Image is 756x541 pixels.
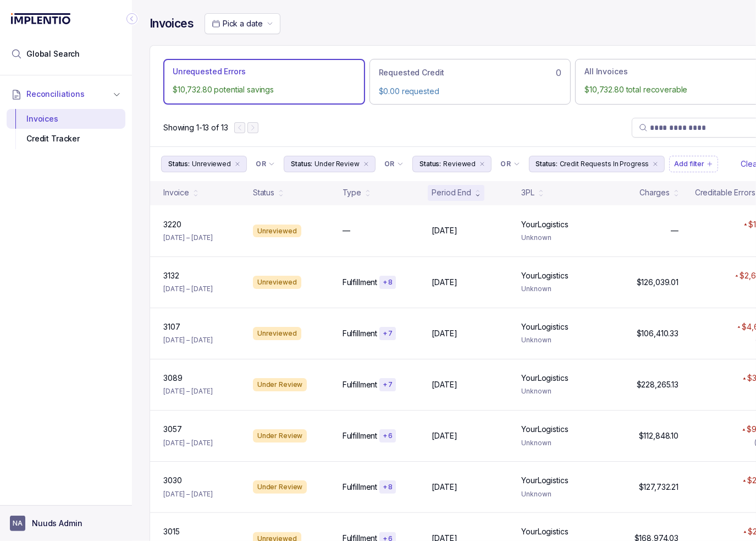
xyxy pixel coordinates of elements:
[253,327,301,340] div: Unreviewed
[521,219,568,230] p: YourLogistics
[560,159,649,170] p: Credit Requests In Progress
[420,159,441,170] p: Status:
[7,82,125,106] button: Reconciliations
[384,160,404,168] li: Filter Chip Connector undefined
[314,159,360,170] p: Under Review
[163,232,213,243] p: [DATE] – [DATE]
[384,160,395,168] p: OR
[521,373,568,384] p: YourLogistics
[163,122,228,133] p: Showing 1-13 of 13
[163,438,213,449] p: [DATE] – [DATE]
[343,225,350,236] p: —
[379,66,562,79] div: 0
[15,109,117,129] div: Invoices
[521,475,568,486] p: YourLogistics
[637,277,678,288] p: $126,039.01
[253,276,301,289] div: Unreviewed
[500,160,511,168] p: OR
[500,160,520,168] li: Filter Chip Connector undefined
[163,321,180,332] p: 3107
[380,156,408,172] button: Filter Chip Connector undefined
[432,225,457,236] p: [DATE]
[163,270,179,281] p: 3132
[343,277,377,288] p: Fulfillment
[735,275,738,277] img: red pointer upwards
[383,483,393,491] p: + 8
[639,430,678,441] p: $112,848.10
[163,335,213,346] p: [DATE] – [DATE]
[412,156,492,172] button: Filter Chip Reviewed
[163,122,228,133] div: Remaining page entries
[26,48,80,59] span: Global Search
[163,489,213,500] p: [DATE] – [DATE]
[383,278,393,287] p: + 8
[669,156,718,172] button: Filter Chip Add filter
[253,225,301,238] div: Unreviewed
[212,18,262,29] search: Date Range Picker
[150,16,194,31] h4: Invoices
[521,232,598,243] p: Unknown
[521,335,598,346] p: Unknown
[163,373,182,384] p: 3089
[521,424,568,435] p: YourLogistics
[637,379,678,390] p: $228,265.13
[163,424,181,435] p: 3057
[743,377,746,380] img: red pointer upwards
[291,159,312,170] p: Status:
[521,321,568,332] p: YourLogistics
[253,429,307,442] div: Under Review
[10,516,25,531] span: User initials
[639,482,678,493] p: $127,732.21
[15,129,117,149] div: Credit Tracker
[584,66,627,77] p: All Invoices
[125,12,139,25] div: Collapse Icon
[223,19,262,28] span: Pick a date
[432,482,457,493] p: [DATE]
[536,159,558,170] p: Status:
[163,386,213,397] p: [DATE] – [DATE]
[737,326,741,329] img: red pointer upwards
[383,380,393,389] p: + 7
[637,328,678,339] p: $106,410.33
[32,518,82,529] p: Nuuds Admin
[253,187,274,198] div: Status
[168,159,190,170] p: Status:
[256,160,266,168] p: OR
[639,187,670,198] div: Charges
[161,156,247,172] button: Filter Chip Unreviewed
[651,160,660,168] div: remove content
[256,160,275,168] li: Filter Chip Connector undefined
[521,526,568,537] p: YourLogistics
[343,187,361,198] div: Type
[173,84,356,95] p: $10,732.80 potential savings
[743,531,747,533] img: red pointer upwards
[671,225,678,236] p: —
[496,156,524,172] button: Filter Chip Connector undefined
[521,270,568,281] p: YourLogistics
[253,480,307,494] div: Under Review
[7,107,125,151] div: Reconciliations
[521,386,598,397] p: Unknown
[383,329,393,338] p: + 7
[432,379,457,390] p: [DATE]
[163,187,189,198] div: Invoice
[529,156,665,172] button: Filter Chip Credit Requests In Progress
[478,160,487,168] div: remove content
[233,160,242,168] div: remove content
[343,328,377,339] p: Fulfillment
[743,479,746,482] img: red pointer upwards
[432,328,457,339] p: [DATE]
[284,156,376,172] button: Filter Chip Under Review
[432,430,457,441] p: [DATE]
[362,160,371,168] div: remove content
[432,277,457,288] p: [DATE]
[343,482,377,493] p: Fulfillment
[742,428,746,431] img: red pointer upwards
[192,159,231,170] p: Unreviewed
[163,475,181,486] p: 3030
[379,67,445,78] p: Requested Credit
